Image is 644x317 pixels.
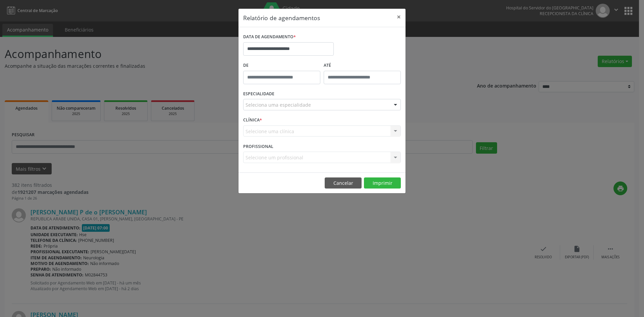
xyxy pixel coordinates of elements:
h5: Relatório de agendamentos [243,13,320,22]
label: CLÍNICA [243,115,262,125]
button: Imprimir [364,177,401,189]
button: Close [392,9,406,25]
label: PROFISSIONAL [243,141,273,152]
label: ESPECIALIDADE [243,89,274,99]
label: ATÉ [324,60,401,71]
button: Cancelar [325,177,362,189]
label: De [243,60,320,71]
span: Seleciona uma especialidade [246,101,311,108]
label: DATA DE AGENDAMENTO [243,32,296,42]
